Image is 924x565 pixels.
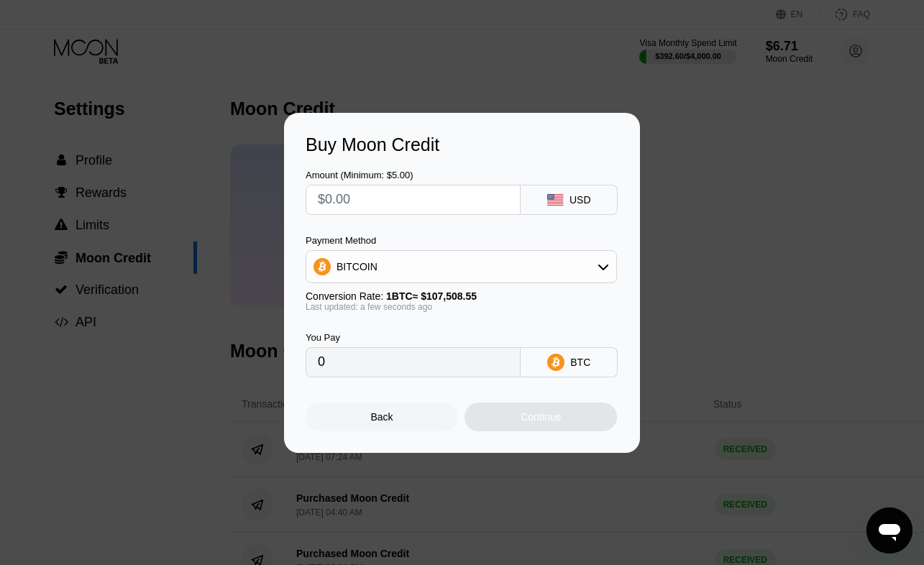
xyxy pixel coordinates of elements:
[306,403,458,431] div: Back
[866,507,912,553] iframe: Button to launch messaging window
[318,185,508,214] input: $0.00
[386,290,477,302] span: 1 BTC ≈ $107,508.55
[371,411,393,423] div: Back
[306,332,521,343] div: You Pay
[306,170,521,180] div: Amount (Minimum: $5.00)
[337,261,378,272] div: BITCOIN
[570,357,590,368] div: BTC
[570,194,591,206] div: USD
[306,235,617,246] div: Payment Method
[306,252,616,281] div: BITCOIN
[306,134,618,155] div: Buy Moon Credit
[306,290,617,302] div: Conversion Rate:
[306,302,617,312] div: Last updated: a few seconds ago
